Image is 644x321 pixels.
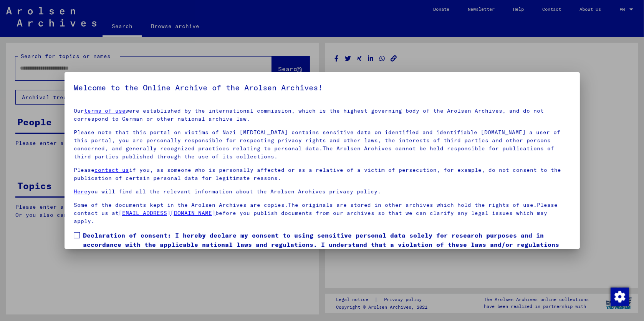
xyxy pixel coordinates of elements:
[74,166,571,182] p: Please if you, as someone who is personally affected or as a relative of a victim of persecution,...
[94,166,129,173] a: contact us
[74,81,571,94] h5: Welcome to the Online Archive of the Arolsen Archives!
[74,128,571,161] p: Please note that this portal on victims of Nazi [MEDICAL_DATA] contains sensitive data on identif...
[611,288,629,306] img: Change consent
[74,107,571,123] p: Our were established by the international commission, which is the highest governing body of the ...
[74,201,571,225] p: Some of the documents kept in the Arolsen Archives are copies.The originals are stored in other a...
[83,231,571,258] span: Declaration of consent: I hereby declare my consent to using sensitive personal data solely for r...
[84,107,126,114] a: terms of use
[74,188,571,196] p: you will find all the relevant information about the Arolsen Archives privacy policy.
[119,210,215,216] a: [EMAIL_ADDRESS][DOMAIN_NAME]
[74,188,88,195] a: Here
